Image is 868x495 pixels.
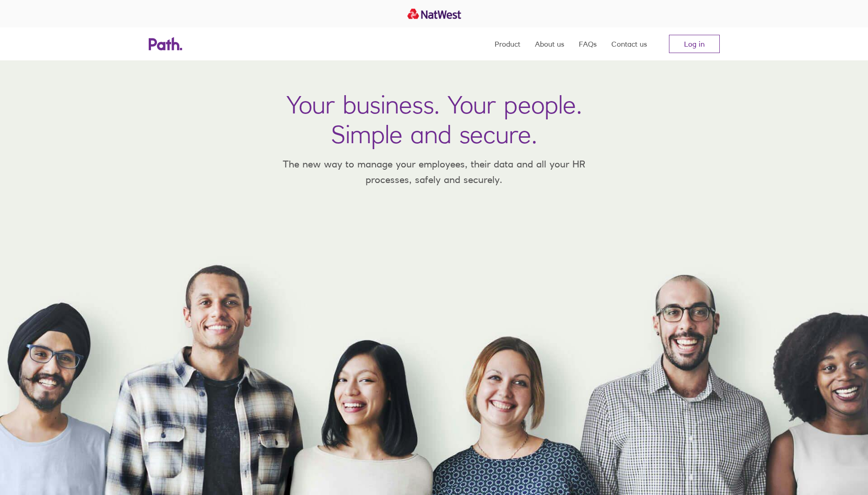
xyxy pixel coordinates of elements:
a: Contact us [611,27,647,60]
a: Log in [669,35,720,53]
a: FAQs [579,27,597,60]
h1: Your business. Your people. Simple and secure. [286,90,582,149]
a: About us [535,27,564,60]
p: The new way to manage your employees, their data and all your HR processes, safely and securely. [270,156,599,187]
a: Product [495,27,520,60]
